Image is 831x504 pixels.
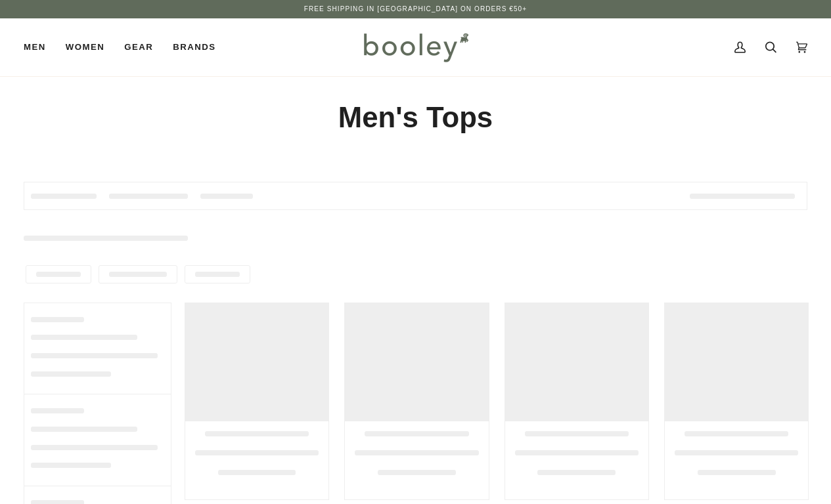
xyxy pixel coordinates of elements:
span: Gear [124,41,153,54]
h1: Men's Tops [24,100,807,136]
img: Booley [358,28,473,66]
span: Brands [173,41,215,54]
span: Women [66,41,104,54]
a: Women [56,18,114,76]
span: Men [24,41,46,54]
a: Gear [114,18,163,76]
p: Free Shipping in [GEOGRAPHIC_DATA] on Orders €50+ [304,4,527,14]
a: Brands [163,18,225,76]
a: Men [24,18,56,76]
